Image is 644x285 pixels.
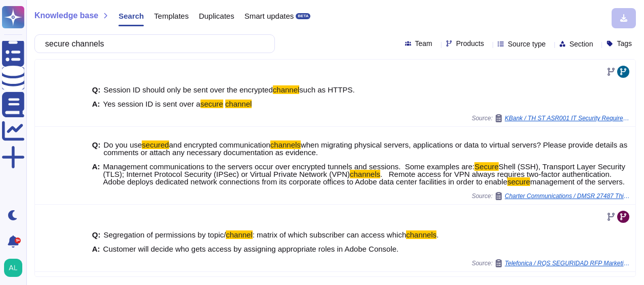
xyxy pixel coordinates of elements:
[92,86,101,93] b: Q:
[505,115,631,121] span: KBank / TH ST ASR001 IT Security Requirement 2.2 (1)
[103,162,625,178] span: Shell (SSH), Transport Layer Security (TLS); Internet Protocol Security (IPSec) or Virtual Privat...
[15,238,21,244] div: 9+
[406,230,436,239] mark: channels
[92,141,101,156] b: Q:
[2,257,29,279] button: user
[40,35,264,53] input: Search a question or template...
[472,259,631,267] span: Source:
[225,100,252,108] mark: channel
[103,140,142,149] span: Do you use
[245,12,294,20] span: Smart updates
[436,230,438,239] span: .
[103,100,200,108] span: Yes session ID is sent over a
[103,162,475,171] span: Management communications to the servers occur over encrypted tunnels and sessions. Some examples...
[350,170,380,178] mark: channels
[474,162,499,171] mark: Secure
[456,40,484,47] span: Products
[505,260,631,266] span: Telefonica / RQS SEGURIDAD RFP Marketing Cliente 2025 en [GEOGRAPHIC_DATA] [PERSON_NAME] Due Dili...
[472,114,631,122] span: Source:
[92,100,100,108] b: A:
[92,245,100,253] b: A:
[472,192,631,200] span: Source:
[103,85,272,94] span: Session ID should only be sent over the encrypted
[570,40,593,47] span: Section
[226,230,253,239] mark: channel
[253,230,406,239] span: : matrix of which subscriber can access which
[617,40,632,47] span: Tags
[118,12,144,20] span: Search
[169,140,270,149] span: and encrypted communication
[103,245,399,253] span: Customer will decide who gets access by assigning appropriate roles in Adobe Console.
[530,177,625,186] span: management of the servers.
[199,12,234,20] span: Duplicates
[505,193,631,199] span: Charter Communications / DMSR 27487 Third Party Security Assessment
[154,12,188,20] span: Templates
[507,177,530,186] mark: secure
[273,85,300,94] mark: channel
[4,259,22,277] img: user
[296,13,310,19] div: BETA
[200,100,223,108] mark: secure
[92,163,100,185] b: A:
[508,40,546,47] span: Source type
[270,140,301,149] mark: channels
[415,40,432,47] span: Team
[103,170,612,186] span: . Remote access for VPN always requires two-factor authentication. Adobe deploys dedicated networ...
[299,85,354,94] span: such as HTTPS.
[92,231,101,239] b: Q:
[142,140,169,149] mark: secured
[103,140,627,157] span: when migrating physical servers, applications or data to virtual servers? Please provide details ...
[34,12,98,20] span: Knowledge base
[103,230,226,239] span: Segregation of permissions by topic/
